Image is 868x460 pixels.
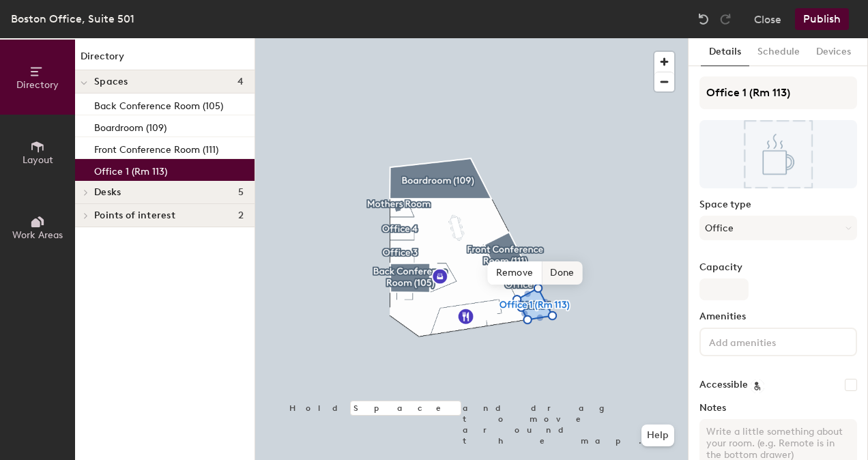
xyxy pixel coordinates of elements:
p: Boardroom (109) [94,118,167,134]
span: 4 [237,76,244,87]
p: Back Conference Room (105) [94,96,223,112]
label: Accessible [699,379,748,390]
button: Details [701,38,749,66]
label: Space type [699,199,857,210]
span: 2 [238,210,244,221]
label: Amenities [699,311,857,322]
span: Spaces [94,76,128,87]
button: Devices [808,38,859,66]
span: Desks [94,187,121,198]
h1: Directory [75,49,255,70]
span: Directory [16,79,59,91]
div: Boston Office, Suite 501 [11,10,134,27]
img: The space named Office 1 (Rm 113) [699,120,857,188]
input: Add amenities [706,333,829,349]
span: Layout [23,154,53,166]
span: 5 [238,187,244,198]
button: Close [754,8,781,30]
span: Points of interest [94,210,175,221]
button: Help [641,425,674,446]
p: Front Conference Room (111) [94,140,218,156]
label: Capacity [699,262,857,273]
label: Notes [699,403,857,414]
span: Remove [488,261,542,285]
span: Work Areas [12,229,63,241]
img: Undo [697,12,710,26]
button: Publish [795,8,849,30]
span: Done [542,261,582,285]
img: Redo [719,12,732,26]
button: Schedule [749,38,808,66]
p: Office 1 (Rm 113) [94,162,167,177]
button: Office [699,216,857,240]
